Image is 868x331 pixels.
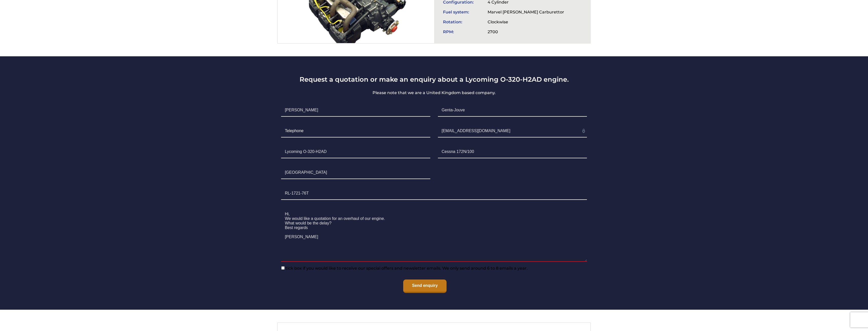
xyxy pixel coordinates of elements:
[438,146,587,158] input: Aircraft
[440,7,485,17] td: Fuel system:
[438,104,587,117] input: Surname*
[440,27,485,37] td: RPM:
[281,125,430,137] input: Telephone
[403,280,447,293] input: Send enquiry
[281,104,430,117] input: First Name*
[281,166,430,179] input: Country of Origin of the Engine*
[485,7,567,17] td: Marvel [PERSON_NAME] Carburettor
[281,187,587,200] input: Serial number of engine (if known)
[277,75,591,83] h3: Request a quotation or make an enquiry about a Lycoming O-320-H2AD engine.
[277,90,591,297] form: Contact form
[440,17,485,27] td: Rotation:
[281,266,285,270] input: tick box if you would like to receive our special offers and newsletter emails. We only send arou...
[277,90,591,96] p: Please note that we are a United Kingdom based company.
[485,17,567,27] td: Clockwise
[438,125,587,137] input: Email*
[285,266,528,271] span: tick box if you would like to receive our special offers and newsletter emails. We only send arou...
[485,27,567,37] td: 2700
